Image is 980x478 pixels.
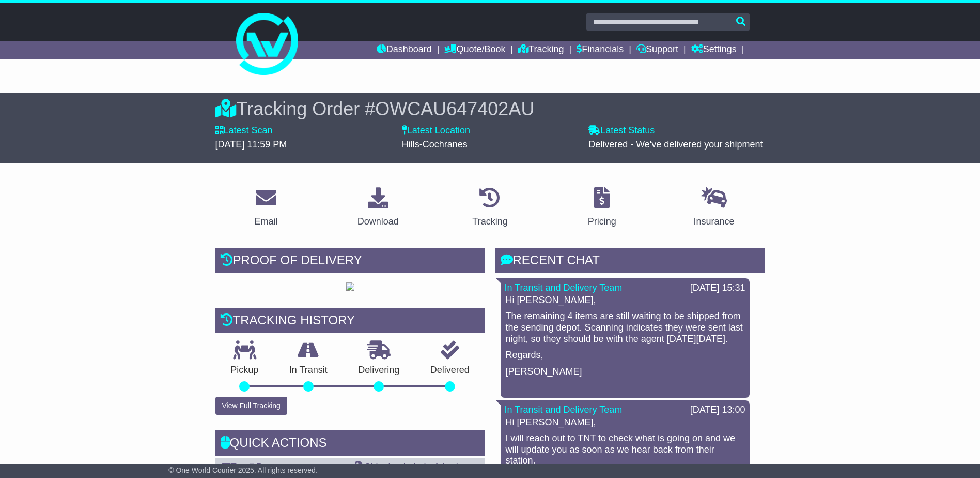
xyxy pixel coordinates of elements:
img: GetPodImage [346,282,354,291]
a: Shipping Label - A4 printer [355,461,474,472]
a: Email Documents [222,461,304,472]
a: Financials [577,41,624,59]
p: I will reach out to TNT to check what is going on and we will update you as soon as we hear back ... [506,433,744,467]
div: Pricing [588,215,616,229]
span: [DATE] 11:59 PM [215,139,287,150]
div: [DATE] 15:31 [690,282,745,294]
div: Email [254,215,277,229]
a: Support [636,41,678,59]
div: [DATE] 13:00 [690,405,745,416]
label: Latest Status [588,125,655,137]
span: OWCAU647402AU [375,98,534,119]
a: Settings [691,41,737,59]
a: Tracking [518,41,564,59]
p: Regards, [506,350,744,361]
button: View Full Tracking [215,397,287,415]
a: Download [351,184,406,232]
div: Tracking Order # [215,98,765,120]
p: Delivering [343,365,415,376]
div: Quick Actions [215,430,485,458]
a: Pricing [581,184,623,232]
span: © One World Courier 2025. All rights reserved. [168,466,318,474]
div: RECENT CHAT [495,248,765,276]
p: The remaining 4 items are still waiting to be shipped from the sending depot. Scanning indicates ... [506,311,744,345]
div: Download [357,215,399,229]
a: Tracking [465,184,514,232]
div: Tracking history [215,308,485,336]
a: In Transit and Delivery Team [505,405,623,415]
div: Insurance [694,215,735,229]
span: Delivered - We've delivered your shipment [588,139,763,150]
label: Latest Location [402,125,470,137]
p: [PERSON_NAME] [506,366,744,378]
div: Proof of Delivery [215,248,485,276]
p: Delivered [415,365,485,376]
a: Dashboard [377,41,432,59]
p: Hi [PERSON_NAME], [506,295,744,306]
span: Hills-Cochranes [402,139,468,150]
a: Email [247,184,284,232]
label: Latest Scan [215,125,273,137]
p: In Transit [274,365,343,376]
a: Insurance [687,184,741,232]
div: Tracking [472,215,507,229]
a: Quote/Book [444,41,505,59]
p: Hi [PERSON_NAME], [506,417,744,428]
p: Pickup [215,365,274,376]
a: In Transit and Delivery Team [505,282,623,293]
